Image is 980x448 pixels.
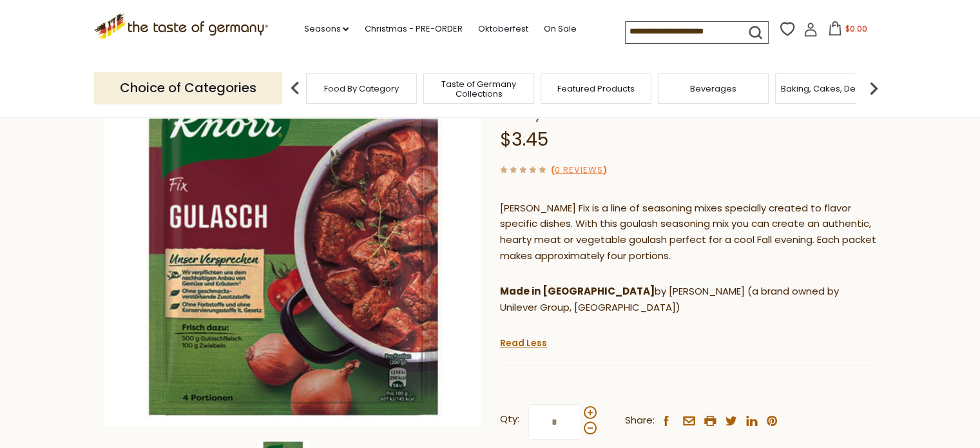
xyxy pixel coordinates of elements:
[324,84,399,93] a: Food By Category
[500,411,519,427] strong: Qty:
[94,72,282,104] p: Choice of Categories
[820,21,875,41] button: $0.00
[551,164,607,176] span: ( )
[282,75,308,101] img: previous arrow
[427,79,530,99] a: Taste of Germany Collections
[555,164,603,177] a: 0 Reviews
[845,23,867,34] span: $0.00
[477,22,528,36] a: Oktoberfest
[528,404,581,440] input: Qty:
[557,84,635,93] a: Featured Products
[104,48,481,425] img: Knorr Goulash Sauce Mix
[303,22,349,36] a: Seasons
[500,127,548,152] span: $3.45
[625,413,655,429] span: Share:
[781,84,881,93] a: Baking, Cakes, Desserts
[364,22,462,36] a: Christmas - PRE-ORDER
[500,336,547,349] a: Read Less
[500,200,877,265] p: [PERSON_NAME] Fix is a line of seasoning mixes specially created to flavor specific dishes. With ...
[543,22,576,36] a: On Sale
[861,75,887,101] img: next arrow
[690,84,736,93] a: Beverages
[500,284,877,316] p: by [PERSON_NAME] (a brand owned by Unilever Group, [GEOGRAPHIC_DATA])
[500,284,655,298] strong: Made in [GEOGRAPHIC_DATA]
